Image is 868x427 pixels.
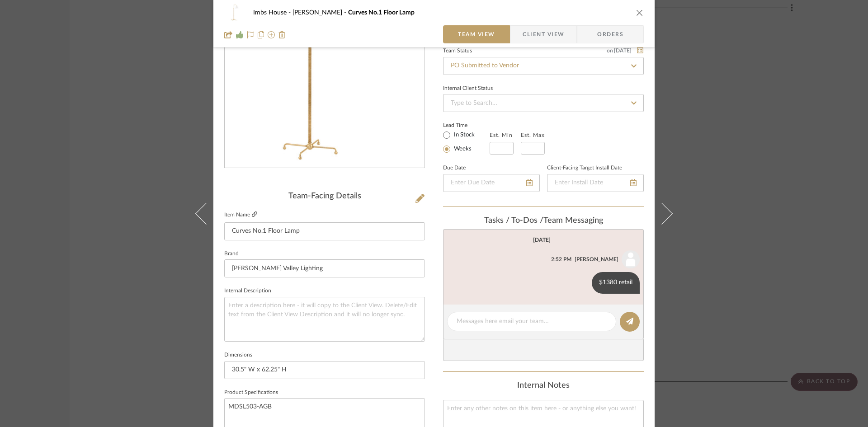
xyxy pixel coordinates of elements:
[575,255,618,263] div: [PERSON_NAME]
[443,57,644,75] input: Type to Search…
[224,252,239,256] label: Brand
[224,390,278,395] label: Product Specifications
[521,132,545,138] label: Est. Max
[224,361,425,379] input: Enter the dimensions of this item
[452,145,472,153] label: Weeks
[613,47,632,54] span: [DATE]
[443,381,644,391] div: Internal Notes
[547,174,644,192] input: Enter Install Date
[224,222,425,240] input: Enter Item Name
[224,289,271,293] label: Internal Description
[292,9,348,16] span: [PERSON_NAME]
[224,259,425,277] input: Enter Brand
[224,353,252,357] label: Dimensions
[443,86,493,91] div: Internal Client Status
[443,49,472,53] div: Team Status
[348,9,415,16] span: Curves No.1 Floor Lamp
[443,216,644,226] div: team Messaging
[587,25,633,43] span: Orders
[443,94,644,112] input: Type to Search…
[622,250,640,268] img: user_avatar.png
[224,4,246,22] img: 5b676e4d-d5e4-4f62-8ae8-f4c19c634c36_48x40.jpg
[523,25,564,43] span: Client View
[452,131,475,139] label: In Stock
[443,174,540,192] input: Enter Due Date
[253,9,292,16] span: Imbs House
[592,272,640,294] div: $1380 retail
[458,25,495,43] span: Team View
[533,237,551,243] div: [DATE]
[547,166,622,170] label: Client-Facing Target Install Date
[607,48,613,53] span: on
[490,132,513,138] label: Est. Min
[551,255,571,263] div: 2:52 PM
[443,121,490,129] label: Lead Time
[443,129,490,155] mat-radio-group: Select item type
[224,211,257,219] label: Item Name
[484,216,543,225] span: Tasks / To-Dos /
[636,9,644,17] button: close
[278,31,286,38] img: Remove from project
[224,192,425,202] div: Team-Facing Details
[443,166,466,170] label: Due Date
